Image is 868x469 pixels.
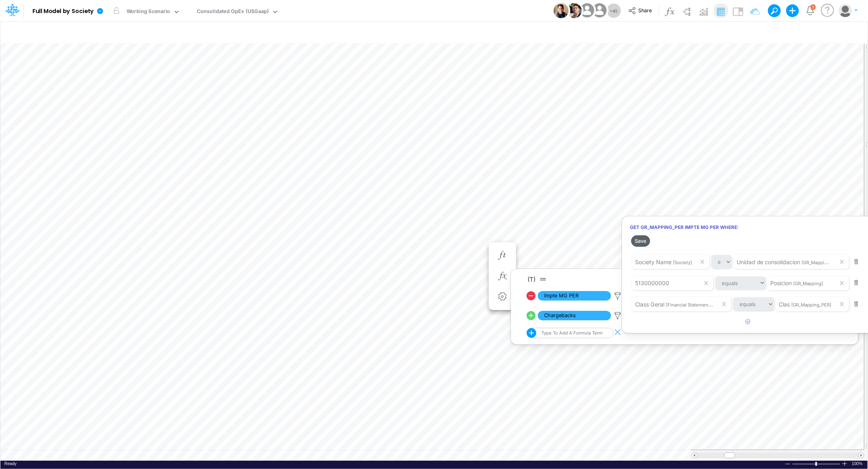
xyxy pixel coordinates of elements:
[792,302,832,308] span: [GR_Mapping_PER]
[554,3,569,18] img: User Image Icon
[567,3,582,18] img: User Image Icon
[635,300,714,308] div: Class Geral
[737,258,831,266] div: Unidad de consolidacion
[635,279,669,287] div: 5130000000
[635,301,664,308] span: Class Geral
[631,235,650,247] button: Save
[590,2,608,19] img: User Image Icon
[771,279,823,287] div: Posicion
[635,259,671,265] span: Society Name
[635,258,692,266] div: Society Name
[779,301,790,308] span: Clas
[737,259,800,265] span: Unidad de consolidacion
[578,2,596,19] img: User Image Icon
[771,280,792,286] span: Posicion
[635,280,669,286] span: 5130000000
[794,281,823,286] span: [GR_Mapping]
[666,301,714,308] span: [Financial Statements]
[802,259,832,265] span: [GR_Mapping]
[673,260,692,265] span: [Society]
[779,300,832,308] div: Clas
